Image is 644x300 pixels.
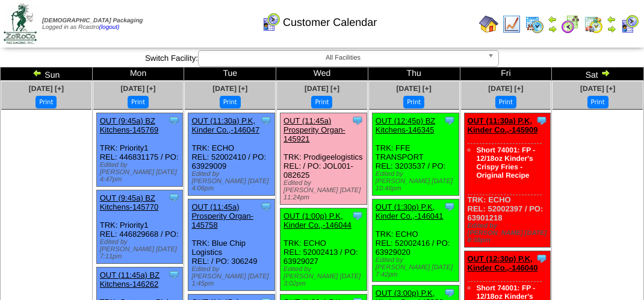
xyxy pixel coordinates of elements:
[191,202,253,230] a: OUT (11:45a) Prosperity Organ-145758
[444,114,456,127] img: Tooltip
[280,113,367,205] div: TRK: Prodigeelogistics REL: / PO: JOL001-082625
[100,239,183,260] div: Edited by [PERSON_NAME] [DATE] 7:11pm
[502,14,521,34] img: line_graph.gif
[283,211,351,230] a: OUT (1:00p) P.K, Kinder Co.,-146044
[536,114,548,127] img: Tooltip
[351,210,364,222] img: Tooltip
[1,67,93,81] td: Sun
[376,170,459,192] div: Edited by [PERSON_NAME] [DATE] 10:46pm
[191,170,274,192] div: Edited by [PERSON_NAME] [DATE] 4:06pm
[536,252,548,264] img: Tooltip
[203,51,483,65] span: All Facilities
[283,180,367,201] div: Edited by [PERSON_NAME] [DATE] 11:24pm
[100,270,159,289] a: OUT (11:45a) BZ Kitchens-146262
[100,193,159,211] a: OUT (9:45a) BZ Kitchens-145770
[188,199,275,291] div: TRK: Blue Chip Logistics REL: / PO: 306249
[372,113,459,196] div: TRK: FFE TRANSPORT REL: 3203537 / PO:
[477,146,536,180] a: Short 74001: FP - 12/18oz Kinder's Crispy Fries - Original Recipe
[184,67,276,81] td: Tue
[261,13,280,32] img: calendarcustomer.gif
[33,68,42,78] img: arrowleft.gif
[280,208,367,291] div: TRK: ECHO REL: 52002413 / PO: 63929027
[372,199,459,282] div: TRK: ECHO REL: 52002416 / PO: 63929020
[376,257,459,278] div: Edited by [PERSON_NAME] [DATE] 7:42pm
[168,269,180,281] img: Tooltip
[403,96,424,108] button: Print
[260,114,272,127] img: Tooltip
[311,96,332,108] button: Print
[276,67,368,81] td: Wed
[525,14,544,34] img: calendarprod.gif
[191,116,259,134] a: OUT (11:30a) P.K, Kinder Co.,-146047
[444,201,456,213] img: Tooltip
[191,266,274,287] div: Edited by [PERSON_NAME] [DATE] 1:45pm
[283,116,345,143] a: OUT (11:45a) Prosperity Organ-145921
[468,254,538,272] a: OUT (12:30p) P.K, Kinder Co.,-146040
[620,14,639,34] img: calendarcustomer.gif
[468,222,551,244] div: Edited by [PERSON_NAME] [DATE] 8:38pm
[128,96,149,108] button: Print
[305,84,339,93] a: [DATE] [+]
[607,14,616,24] img: arrowleft.gif
[92,67,184,81] td: Mon
[368,67,460,81] td: Thu
[460,67,552,81] td: Fri
[468,116,538,134] a: OUT (11:30a) P.K, Kinder Co.,-145909
[96,113,183,187] div: TRK: Priority1 REL: 446831175 / PO:
[220,96,241,108] button: Print
[397,84,432,93] a: [DATE] [+]
[587,96,608,108] button: Print
[548,14,557,24] img: arrowleft.gif
[552,67,644,81] td: Sat
[260,201,272,213] img: Tooltip
[4,4,37,44] img: zoroco-logo-small.webp
[100,161,183,183] div: Edited by [PERSON_NAME] [DATE] 4:47pm
[212,84,247,93] a: [DATE] [+]
[601,68,610,78] img: arrowright.gif
[99,24,120,31] a: (logout)
[96,190,183,264] div: TRK: Priority1 REL: 446829668 / PO:
[168,192,180,204] img: Tooltip
[561,14,580,34] img: calendarblend.gif
[607,24,616,34] img: arrowright.gif
[42,17,143,24] span: [DEMOGRAPHIC_DATA] Packaging
[42,17,143,31] span: Logged in as Rcastro
[376,116,435,134] a: OUT (12:45p) BZ Kitchens-146345
[188,113,275,196] div: TRK: ECHO REL: 52002410 / PO: 63929009
[29,84,64,93] a: [DATE] [+]
[351,114,364,127] img: Tooltip
[100,116,159,134] a: OUT (9:45a) BZ Kitchens-145769
[584,14,603,34] img: calendarinout.gif
[580,84,615,93] a: [DATE] [+]
[548,24,557,34] img: arrowright.gif
[283,266,367,287] div: Edited by [PERSON_NAME] [DATE] 3:02pm
[444,287,456,299] img: Tooltip
[283,16,377,29] span: Customer Calendar
[121,84,156,93] a: [DATE] [+]
[168,114,180,127] img: Tooltip
[495,96,516,108] button: Print
[488,84,523,93] a: [DATE] [+]
[464,113,551,248] div: TRK: ECHO REL: 52002397 / PO: 63901218
[376,202,444,220] a: OUT (1:30p) P.K, Kinder Co.,-146041
[36,96,57,108] button: Print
